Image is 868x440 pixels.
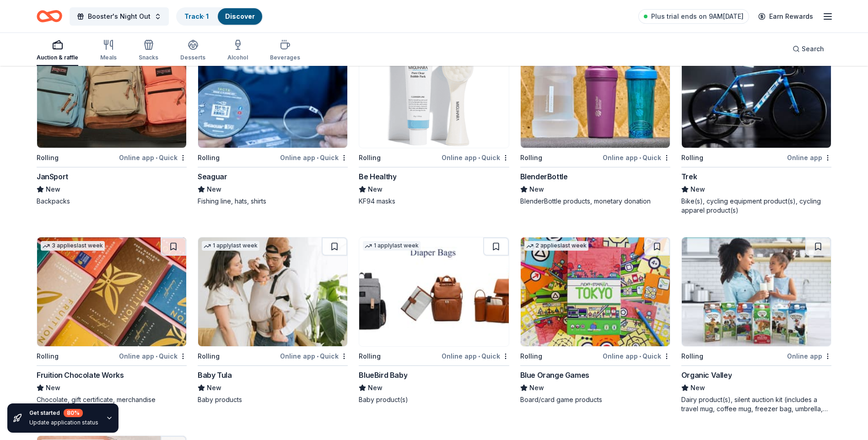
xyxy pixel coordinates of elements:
div: Desserts [180,54,205,61]
span: New [690,184,705,195]
div: Snacks [139,54,158,61]
div: Chocolate, gift certificate, merchandise [37,395,187,404]
a: Image for JanSport7 applieslast weekRollingOnline app•QuickJanSportNewBackpacks [37,38,187,206]
a: Plus trial ends on 9AM[DATE] [638,9,749,24]
div: Baby Tula [198,370,232,381]
img: Image for Baby Tula [198,237,347,346]
div: Online app [787,152,831,163]
span: Plus trial ends on 9AM[DATE] [651,11,744,22]
div: Organic Valley [681,370,732,381]
div: Beverages [270,54,300,61]
button: Booster's Night Out [70,7,169,26]
div: Update application status [29,419,98,426]
span: • [478,353,480,360]
div: Rolling [37,152,59,163]
a: Image for BlenderBottle1 applylast weekRollingOnline app•QuickBlenderBottleNewBlenderBottle produ... [520,38,670,206]
span: New [690,382,705,393]
div: Fruition Chocolate Works [37,370,124,381]
div: BlueBird Baby [359,370,407,381]
img: Image for Be Healthy [359,39,508,148]
img: Image for Trek [682,39,831,148]
button: Search [785,40,831,58]
span: Booster's Night Out [88,11,151,22]
span: Search [802,43,824,54]
div: Alcohol [227,54,248,61]
img: Image for Seaguar [198,39,347,148]
span: • [156,353,157,360]
div: Rolling [681,152,703,163]
div: KF94 masks [359,197,509,206]
div: Board/card game products [520,395,670,404]
img: Image for JanSport [37,39,186,148]
div: 3 applies last week [41,241,105,251]
div: Blue Orange Games [520,370,589,381]
span: New [46,184,60,195]
div: Rolling [359,351,381,362]
div: Rolling [681,351,703,362]
div: Rolling [520,351,542,362]
span: • [478,154,480,161]
div: Seaguar [198,171,227,182]
div: Online app Quick [442,350,509,362]
span: • [317,353,318,360]
span: • [156,154,157,161]
div: Dairy product(s), silent auction kit (includes a travel mug, coffee mug, freezer bag, umbrella, m... [681,395,831,413]
span: New [46,382,60,393]
span: • [639,154,641,161]
span: New [207,184,221,195]
div: Rolling [359,152,381,163]
div: Get started [29,409,98,417]
div: 80 % [64,409,83,417]
div: Bike(s), cycling equipment product(s), cycling apparel product(s) [681,197,831,215]
div: Backpacks [37,197,187,206]
div: JanSport [37,171,68,182]
img: Image for BlueBird Baby [359,237,508,346]
div: Baby products [198,395,348,404]
a: Image for Be Healthy1 applylast weekRollingOnline app•QuickBe HealthyNewKF94 masks [359,38,509,206]
a: Discover [225,12,255,20]
span: New [529,382,544,393]
a: Home [37,5,62,27]
img: Image for Blue Orange Games [521,237,670,346]
div: Rolling [198,351,220,362]
span: New [529,184,544,195]
div: Online app Quick [603,350,670,362]
a: Image for Blue Orange Games2 applieslast weekRollingOnline app•QuickBlue Orange GamesNewBoard/car... [520,237,670,404]
div: Trek [681,171,697,182]
div: BlenderBottle [520,171,568,182]
button: Alcohol [227,36,248,66]
a: Image for Trek RollingOnline appTrekNewBike(s), cycling equipment product(s), cycling apparel pro... [681,38,831,215]
button: Track· 1Discover [176,7,263,26]
div: 1 apply last week [202,241,259,251]
div: Rolling [198,152,220,163]
div: Online app [787,350,831,362]
a: Image for SeaguarRollingOnline app•QuickSeaguarNewFishing line, hats, shirts [198,38,348,206]
div: Online app Quick [603,152,670,163]
div: Online app Quick [442,152,509,163]
div: Online app Quick [280,350,348,362]
span: • [317,154,318,161]
img: Image for Fruition Chocolate Works [37,237,186,346]
div: Be Healthy [359,171,396,182]
button: Snacks [139,36,158,66]
a: Earn Rewards [753,8,819,25]
div: Online app Quick [280,152,348,163]
img: Image for Organic Valley [682,237,831,346]
div: Meals [100,54,117,61]
span: New [368,184,383,195]
a: Image for Fruition Chocolate Works3 applieslast weekRollingOnline app•QuickFruition Chocolate Wor... [37,237,187,404]
div: 1 apply last week [363,241,421,251]
a: Image for Organic ValleyRollingOnline appOrganic ValleyNewDairy product(s), silent auction kit (i... [681,237,831,413]
a: Track· 1 [184,12,209,20]
div: Rolling [520,152,542,163]
span: • [639,353,641,360]
button: Desserts [180,36,205,66]
span: New [207,382,221,393]
div: Online app Quick [119,152,187,163]
div: BlenderBottle products, monetary donation [520,197,670,206]
button: Meals [100,36,117,66]
div: Baby product(s) [359,395,509,404]
div: Auction & raffle [37,54,78,61]
div: Fishing line, hats, shirts [198,197,348,206]
span: New [368,382,383,393]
